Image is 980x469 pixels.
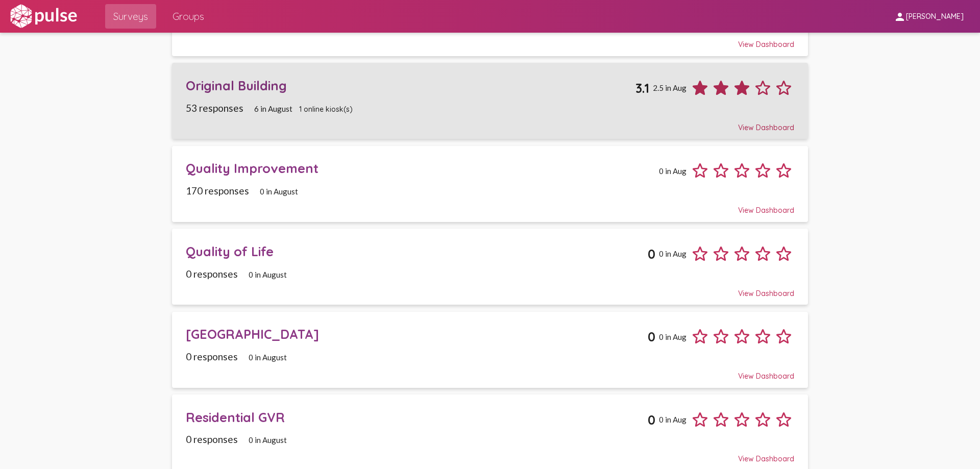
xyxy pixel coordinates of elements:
span: Groups [173,7,204,26]
div: Residential GVR [186,409,647,425]
span: 2.5 in Aug [653,83,687,92]
span: 0 in Aug [659,415,687,424]
span: Surveys [113,7,148,26]
span: 0 [648,329,655,344]
span: 0 [648,246,655,262]
span: 0 in Aug [659,166,687,176]
span: 0 in August [249,353,287,362]
div: [GEOGRAPHIC_DATA] [186,326,647,342]
span: 0 in August [249,270,287,279]
div: View Dashboard [186,280,794,298]
div: Quality of Life [186,243,647,259]
div: View Dashboard [186,196,794,215]
img: white-logo.svg [8,4,79,29]
a: Quality of Life00 in Aug0 responses0 in AugustView Dashboard [172,229,808,305]
div: View Dashboard [186,362,794,381]
div: Quality Improvement [186,160,655,176]
a: [GEOGRAPHIC_DATA]00 in Aug0 responses0 in AugustView Dashboard [172,312,808,388]
span: 0 in August [260,187,298,196]
span: 0 in Aug [659,249,687,258]
div: View Dashboard [186,31,794,49]
a: Surveys [105,4,156,29]
span: 170 responses [186,185,249,196]
span: 0 in August [249,435,287,445]
a: Original Building3.12.5 in Aug53 responses6 in August1 online kiosk(s)View Dashboard [172,63,808,139]
span: 0 responses [186,351,238,362]
span: 0 in Aug [659,332,687,341]
a: Quality Improvement0 in Aug170 responses0 in AugustView Dashboard [172,146,808,222]
div: View Dashboard [186,114,794,132]
span: 0 responses [186,433,238,445]
span: 53 responses [186,102,243,114]
span: 0 responses [186,268,238,280]
div: Original Building [186,78,635,93]
span: [PERSON_NAME] [906,12,964,21]
span: 0 [648,412,655,428]
span: 1 online kiosk(s) [299,105,353,114]
span: 6 in August [254,104,292,113]
mat-icon: person [894,11,906,23]
a: Groups [164,4,212,29]
div: View Dashboard [186,445,794,463]
button: [PERSON_NAME] [886,7,972,26]
span: 3.1 [635,80,649,96]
